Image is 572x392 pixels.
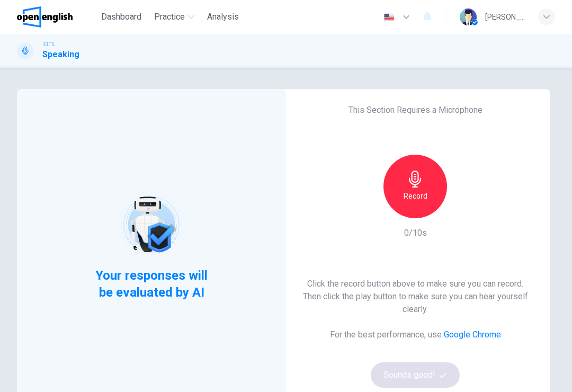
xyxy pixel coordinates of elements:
button: Dashboard [97,7,146,26]
a: OpenEnglish logo [17,6,97,28]
img: en [382,13,396,21]
h6: This Section Requires a Microphone [348,104,482,117]
button: Record [383,155,447,218]
div: [PERSON_NAME] [485,11,525,23]
img: OpenEnglish logo [17,6,73,28]
h1: Speaking [42,48,79,61]
h6: Record [404,190,427,202]
img: robot icon [118,191,185,258]
h6: Click the record button above to make sure you can record. Then click the play button to make sur... [298,278,533,316]
h6: For the best performance, use [330,328,501,341]
a: Google Chrome [444,329,501,340]
span: Practice [154,11,185,23]
span: Dashboard [101,11,141,23]
img: Profile picture [460,8,477,25]
button: Practice [150,7,199,26]
span: IELTS [42,41,55,48]
button: Analysis [203,7,243,26]
h6: 0/10s [404,227,427,239]
span: Analysis [207,11,239,23]
span: Your responses will be evaluated by AI [87,267,216,301]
